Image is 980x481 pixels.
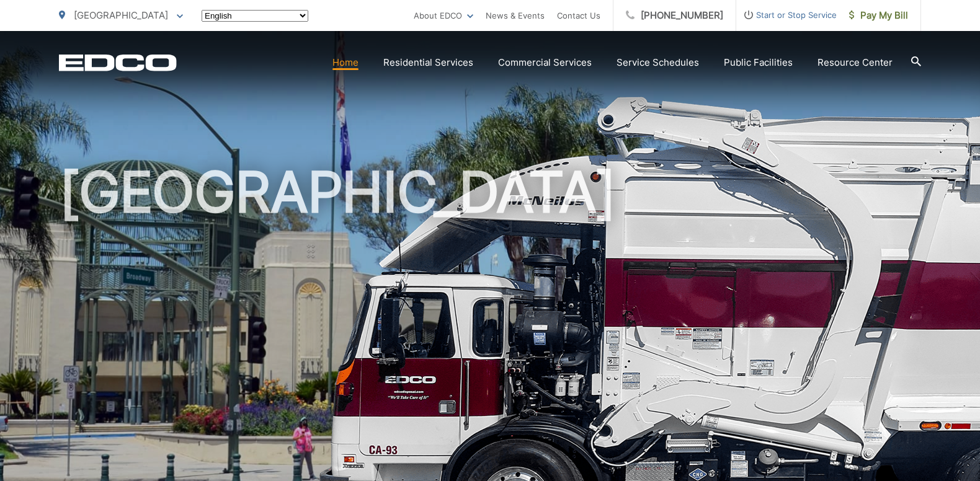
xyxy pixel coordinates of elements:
[724,55,793,70] a: Public Facilities
[486,8,545,23] a: News & Events
[332,55,359,70] a: Home
[59,54,177,71] a: EDCD logo. Return to the homepage.
[383,55,473,70] a: Residential Services
[849,8,908,23] span: Pay My Bill
[817,55,893,70] a: Resource Center
[498,55,592,70] a: Commercial Services
[617,55,699,70] a: Service Schedules
[414,8,473,23] a: About EDCO
[202,10,308,22] select: Select a language
[74,9,168,21] span: [GEOGRAPHIC_DATA]
[557,8,600,23] a: Contact Us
